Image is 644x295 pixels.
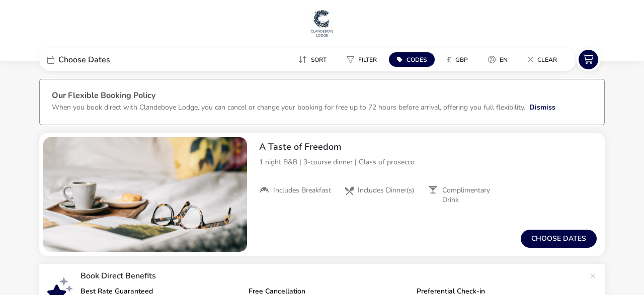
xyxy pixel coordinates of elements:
span: Complimentary Drink [442,186,505,204]
h3: Our Flexible Booking Policy [52,91,592,102]
p: 1 night B&B | 3-course dinner | Glass of prosecco [259,157,597,167]
span: Filter [358,56,377,64]
p: When you book direct with Clandeboye Lodge, you can cancel or change your booking for free up to ... [52,103,525,112]
div: Choose Dates [39,48,190,71]
p: Best Rate Guaranteed [80,288,240,295]
button: en [480,52,516,67]
p: Preferential Check-in [417,288,577,295]
button: Codes [389,52,435,67]
swiper-slide: 1 / 1 [43,137,247,252]
span: Choose Dates [58,56,110,64]
span: Includes Breakfast [273,186,331,195]
button: Clear [520,52,565,67]
span: en [500,56,508,64]
span: Sort [311,56,327,64]
img: Main Website [309,8,335,38]
p: Free Cancellation [249,288,409,295]
naf-pibe-menu-bar-item: en [480,52,520,67]
button: Dismiss [529,102,555,113]
naf-pibe-menu-bar-item: Filter [339,52,389,67]
naf-pibe-menu-bar-item: Clear [520,52,569,67]
naf-pibe-menu-bar-item: Sort [290,52,339,67]
button: Sort [290,52,335,67]
span: Includes Dinner(s) [358,186,414,195]
button: Filter [339,52,385,67]
naf-pibe-menu-bar-item: Codes [389,52,439,67]
span: Codes [407,56,427,64]
div: A Taste of Freedom1 night B&B | 3-course dinner | Glass of proseccoIncludes BreakfastIncludes Din... [251,133,605,213]
p: Book Direct Benefits [80,272,585,280]
span: Clear [537,56,557,64]
button: Choose dates [521,230,597,248]
button: £GBP [439,52,476,67]
h2: A Taste of Freedom [259,141,597,153]
span: GBP [455,56,468,64]
naf-pibe-menu-bar-item: £GBP [439,52,480,67]
i: £ [447,55,451,65]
